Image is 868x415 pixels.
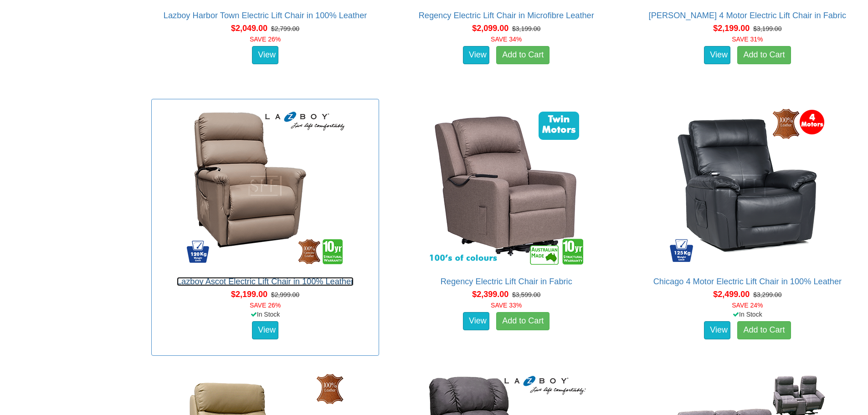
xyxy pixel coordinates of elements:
[472,290,508,299] span: $2,399.00
[149,310,380,319] div: In Stock
[737,321,791,339] a: Add to Cart
[463,46,489,64] a: View
[632,310,863,319] div: In Stock
[753,25,781,32] del: $3,199.00
[252,46,278,64] a: View
[704,46,730,64] a: View
[252,321,278,339] a: View
[704,321,730,339] a: View
[231,24,267,33] span: $2,049.00
[177,277,354,286] a: Lazboy Ascot Electric Lift Chair in 100% Leather
[271,25,299,32] del: $2,799.00
[231,290,267,299] span: $2,199.00
[250,302,281,309] font: SAVE 26%
[732,302,763,309] font: SAVE 24%
[512,25,540,32] del: $3,199.00
[649,11,847,20] a: [PERSON_NAME] 4 Motor Electric Lift Chair in Fabric
[271,291,299,298] del: $2,999.00
[250,36,281,43] font: SAVE 26%
[183,104,347,268] img: Lazboy Ascot Electric Lift Chair in 100% Leather
[713,290,750,299] span: $2,499.00
[491,302,522,309] font: SAVE 33%
[419,11,594,20] a: Regency Electric Lift Chair in Microfibre Leather
[512,291,540,298] del: $3,599.00
[665,104,829,268] img: Chicago 4 Motor Electric Lift Chair in 100% Leather
[737,46,791,64] a: Add to Cart
[164,11,367,20] a: Lazboy Harbor Town Electric Lift Chair in 100% Leather
[472,24,508,33] span: $2,099.00
[713,24,750,33] span: $2,199.00
[753,291,781,298] del: $3,299.00
[441,277,572,286] a: Regency Electric Lift Chair in Fabric
[653,277,842,286] a: Chicago 4 Motor Electric Lift Chair in 100% Leather
[463,312,489,330] a: View
[424,104,588,268] img: Regency Electric Lift Chair in Fabric
[496,46,550,64] a: Add to Cart
[732,36,763,43] font: SAVE 31%
[491,36,522,43] font: SAVE 34%
[496,312,550,330] a: Add to Cart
